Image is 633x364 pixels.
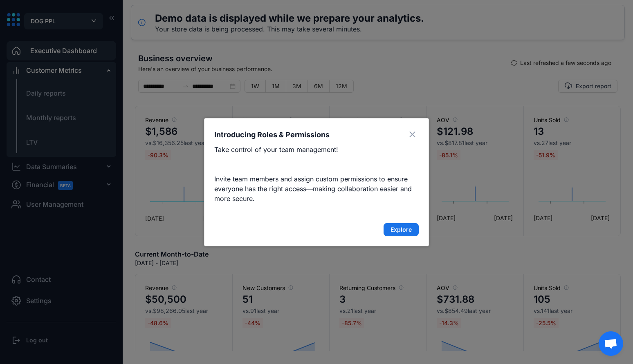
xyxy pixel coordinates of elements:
[214,145,419,154] p: Take control of your team management!
[391,226,412,234] span: Explore
[384,223,419,236] button: Next
[214,174,419,203] p: Invite team members and assign custom permissions to ensure everyone has the right access—making ...
[214,129,330,141] h3: Introducing Roles & Permissions
[406,128,419,141] button: Close
[599,331,623,356] div: Open chat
